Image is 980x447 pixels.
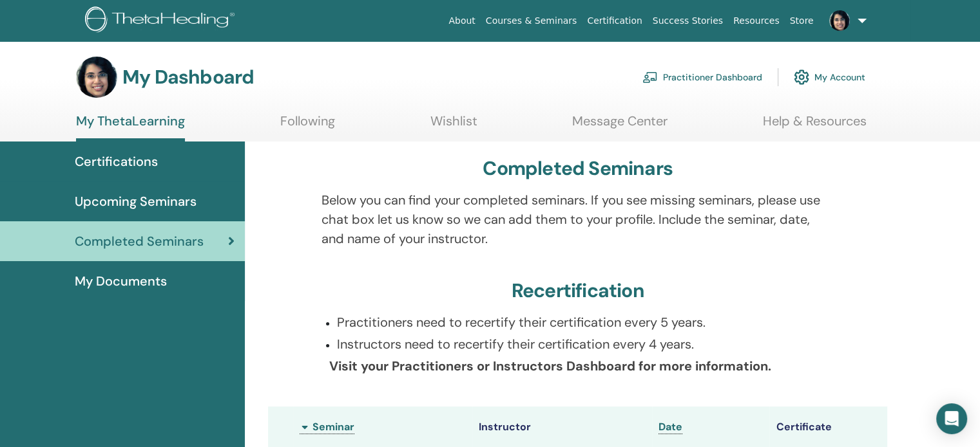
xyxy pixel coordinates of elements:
[785,9,819,33] a: Store
[85,6,239,35] img: logo.png
[582,9,647,33] a: Certification
[122,66,254,89] h3: My Dashboard
[642,71,658,83] img: chalkboard-teacher.svg
[430,113,477,138] a: Wishlist
[76,113,185,141] a: My ThetaLearning
[75,271,167,291] span: My Documents
[337,334,834,354] p: Instructors need to recertify their certification every 4 years.
[728,9,785,33] a: Resources
[763,113,867,138] a: Help & Resources
[76,57,117,98] img: default.jpg
[829,10,850,31] img: default.jpg
[75,192,197,211] span: Upcoming Seminars
[337,313,834,332] p: Practitioners need to recertify their certification every 5 years.
[648,9,728,33] a: Success Stories
[280,113,335,138] a: Following
[481,9,582,33] a: Courses & Seminars
[483,157,673,180] h3: Completed Seminars
[936,403,967,434] div: Open Intercom Messenger
[322,190,834,248] p: Below you can find your completed seminars. If you see missing seminars, please use chat box let ...
[75,232,204,251] span: Completed Seminars
[572,113,668,138] a: Message Center
[75,152,158,171] span: Certifications
[642,63,762,91] a: Practitioner Dashboard
[512,279,644,302] h3: Recertification
[794,63,865,91] a: My Account
[443,9,480,33] a: About
[794,66,809,88] img: cog.svg
[329,358,771,374] b: Visit your Practitioners or Instructors Dashboard for more information.
[658,420,682,434] a: Date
